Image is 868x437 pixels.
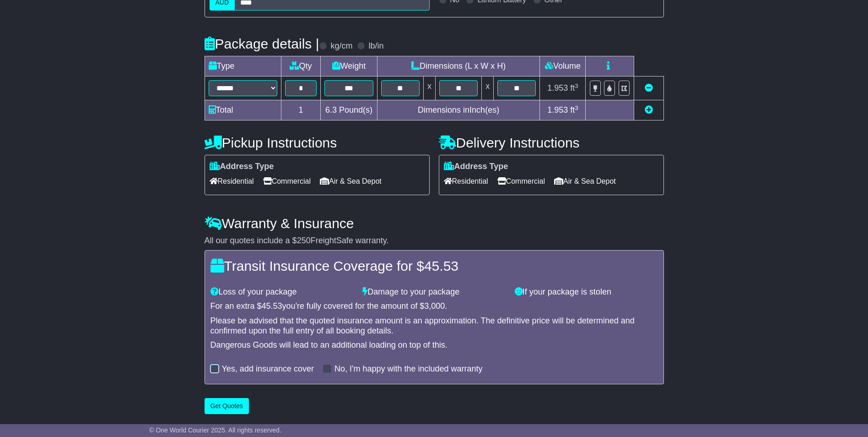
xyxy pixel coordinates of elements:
[358,287,510,297] div: Damage to your package
[423,76,435,100] td: x
[444,174,488,188] span: Residential
[439,135,664,150] h4: Delivery Instructions
[321,100,377,120] td: Pound(s)
[320,174,382,188] span: Air & Sea Depot
[210,174,254,188] span: Residential
[325,105,337,115] span: 6.3
[510,287,663,297] div: If your package is stolen
[262,301,282,311] span: 45.53
[222,364,314,374] label: Yes, add insurance cover
[554,174,616,188] span: Air & Sea Depot
[575,104,578,111] sup: 3
[377,56,540,76] td: Dimensions (L x W x H)
[149,426,281,434] span: © One World Courier 2025. All rights reserved.
[205,216,664,231] h4: Warranty & Insurance
[205,56,281,76] td: Type
[330,41,352,51] label: kg/cm
[205,100,281,120] td: Total
[281,100,321,120] td: 1
[444,162,508,172] label: Address Type
[334,364,483,374] label: No, I'm happy with the included warranty
[377,100,540,120] td: Dimensions in Inch(es)
[497,174,545,188] span: Commercial
[645,105,653,115] a: Add new item
[424,301,445,311] span: 3,000
[368,41,383,51] label: lb/in
[210,162,274,172] label: Address Type
[205,36,319,51] h4: Package details |
[482,76,494,100] td: x
[263,174,311,188] span: Commercial
[424,258,458,273] span: 45.53
[205,236,664,246] div: All our quotes include a $ FreightSafe warranty.
[205,135,430,150] h4: Pickup Instructions
[210,258,658,273] h4: Transit Insurance Coverage for $
[570,83,578,93] span: ft
[206,287,358,297] div: Loss of your package
[645,83,653,93] a: Remove this item
[210,316,658,336] div: Please be advised that the quoted insurance amount is an approximation. The definitive price will...
[547,105,568,115] span: 1.953
[297,236,311,245] span: 250
[547,83,568,93] span: 1.953
[540,56,586,76] td: Volume
[210,301,658,311] div: For an extra $ you're fully covered for the amount of $ .
[281,56,321,76] td: Qty
[570,105,578,115] span: ft
[210,340,658,350] div: Dangerous Goods will lead to an additional loading on top of this.
[205,398,249,414] button: Get Quotes
[575,82,578,89] sup: 3
[321,56,377,76] td: Weight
